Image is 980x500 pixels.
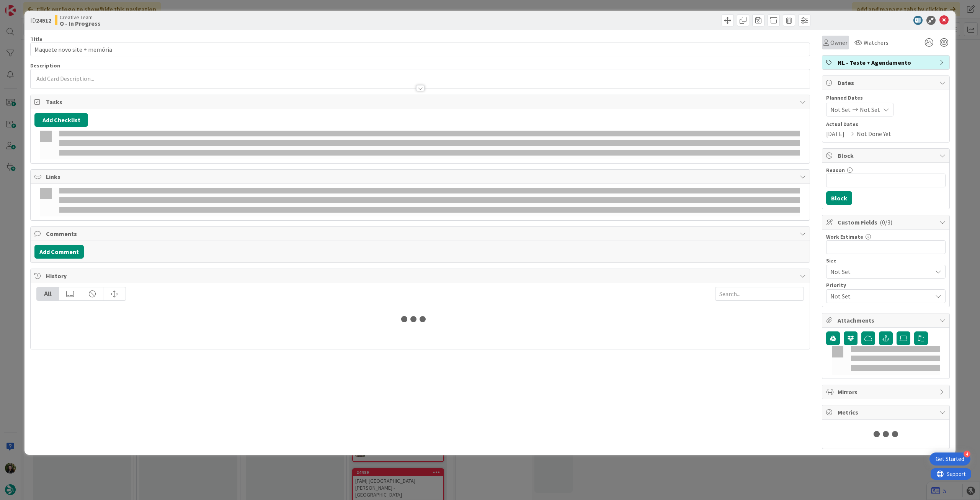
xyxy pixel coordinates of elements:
span: Owner [830,38,848,47]
button: Block [826,191,852,205]
span: Not Set [830,266,928,277]
span: Not Done Yet [857,129,891,138]
span: Description [30,62,60,69]
span: Creative Team [60,14,101,20]
div: 4 [964,451,970,457]
label: Title [30,36,42,43]
b: O - In Progress [60,20,101,26]
span: Mirrors [838,387,936,397]
span: NL - Teste + Agendamento [838,58,936,67]
span: Metrics [838,408,936,417]
label: Work Estimate [826,233,863,240]
span: Attachments [838,316,936,325]
span: Actual Dates [826,120,946,128]
span: Tasks [46,97,796,107]
span: Not Set [830,291,928,302]
b: 24512 [36,16,51,24]
button: Add Comment [34,245,84,259]
div: Priority [826,282,946,288]
span: ( 0/3 ) [880,218,892,226]
span: Custom Fields [838,218,936,227]
input: type card name here... [30,43,810,56]
span: ID [30,16,51,25]
span: Watchers [864,38,889,47]
span: Planned Dates [826,94,946,102]
span: Comments [46,229,796,238]
label: Reason [826,167,845,174]
div: Get Started [936,455,964,463]
span: Block [838,151,936,160]
span: Not Set [830,105,851,114]
input: Search... [715,287,804,301]
button: Add Checklist [34,113,88,127]
span: [DATE] [826,129,844,138]
span: Support [16,1,35,10]
span: Not Set [860,105,880,114]
div: All [37,287,59,300]
span: History [46,271,796,280]
span: Links [46,172,796,181]
div: Size [826,258,946,263]
span: Dates [838,78,936,87]
div: Open Get Started checklist, remaining modules: 4 [929,452,970,466]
